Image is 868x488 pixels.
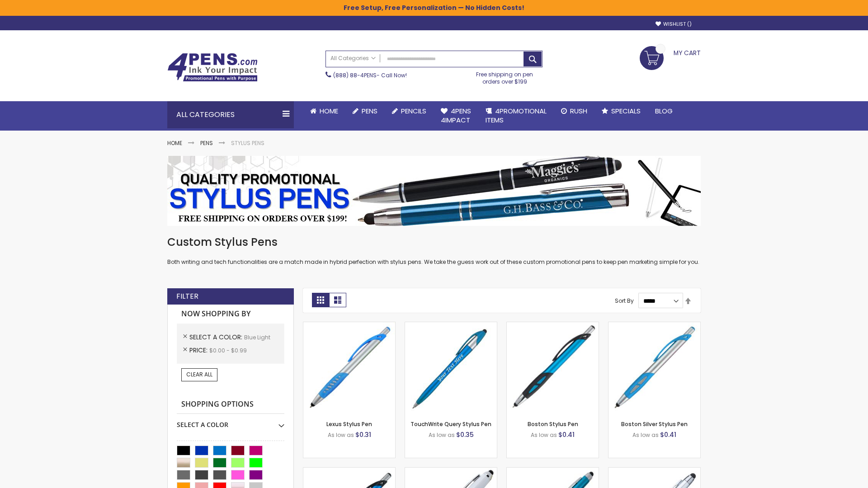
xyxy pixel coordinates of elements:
[189,333,244,342] span: Select A Color
[312,293,329,307] strong: Grid
[303,322,395,329] a: Lexus Stylus Pen-Blue - Light
[333,71,407,79] span: - Call Now!
[362,106,377,116] span: Pens
[410,420,491,428] a: TouchWrite Query Stylus Pen
[167,139,182,147] a: Home
[355,430,371,439] span: $0.31
[507,322,599,329] a: Boston Stylus Pen-Blue - Light
[486,106,547,125] span: 4PROMOTIONAL ITEMS
[401,106,426,116] span: Pencils
[303,101,345,121] a: Home
[176,291,198,301] strong: Filter
[441,106,471,125] span: 4Pens 4impact
[456,430,474,439] span: $0.35
[333,71,377,79] a: (888) 88-4PENS
[167,101,294,128] div: All Categories
[177,395,284,414] strong: Shopping Options
[594,101,648,121] a: Specials
[405,322,497,329] a: TouchWrite Query Stylus Pen-Blue Light
[320,106,338,116] span: Home
[656,21,692,28] a: Wishlist
[326,420,372,428] a: Lexus Stylus Pen
[167,235,701,249] h1: Custom Stylus Pens
[167,235,701,266] div: Both writing and tech functionalities are a match made in hybrid perfection with stylus pens. We ...
[611,106,641,116] span: Specials
[405,467,497,475] a: Kimberly Logo Stylus Pens-LT-Blue
[200,139,213,147] a: Pens
[345,101,385,121] a: Pens
[434,101,478,131] a: 4Pens4impact
[655,106,673,116] span: Blog
[621,420,688,428] a: Boston Silver Stylus Pen
[467,67,543,85] div: Free shipping on pen orders over $199
[570,106,587,116] span: Rush
[531,431,557,439] span: As low as
[303,467,395,475] a: Lexus Metallic Stylus Pen-Blue - Light
[615,297,634,305] label: Sort By
[326,51,380,66] a: All Categories
[167,53,258,82] img: 4Pens Custom Pens and Promotional Products
[609,467,700,475] a: Silver Cool Grip Stylus Pen-Blue - Light
[209,347,247,354] span: $0.00 - $0.99
[609,322,700,329] a: Boston Silver Stylus Pen-Blue - Light
[609,322,700,414] img: Boston Silver Stylus Pen-Blue - Light
[528,420,578,428] a: Boston Stylus Pen
[177,414,284,429] div: Select A Color
[244,333,270,341] span: Blue Light
[330,55,376,62] span: All Categories
[385,101,434,121] a: Pencils
[303,322,395,414] img: Lexus Stylus Pen-Blue - Light
[429,431,455,439] span: As low as
[660,430,676,439] span: $0.41
[632,431,659,439] span: As low as
[177,305,284,324] strong: Now Shopping by
[558,430,575,439] span: $0.41
[231,139,264,147] strong: Stylus Pens
[478,101,554,131] a: 4PROMOTIONALITEMS
[554,101,594,121] a: Rush
[405,322,497,414] img: TouchWrite Query Stylus Pen-Blue Light
[328,431,354,439] span: As low as
[507,322,599,414] img: Boston Stylus Pen-Blue - Light
[189,346,209,355] span: Price
[186,371,212,378] span: Clear All
[648,101,680,121] a: Blog
[167,156,701,226] img: Stylus Pens
[507,467,599,475] a: Lory Metallic Stylus Pen-Blue - Light
[181,368,217,381] a: Clear All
